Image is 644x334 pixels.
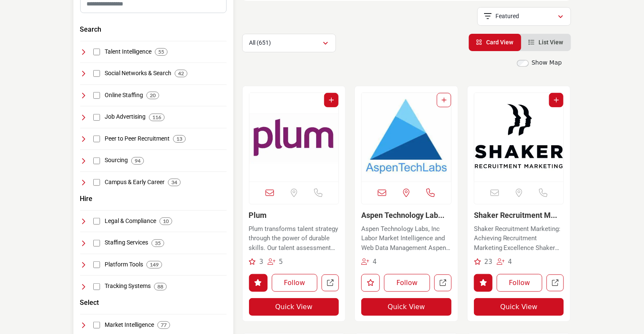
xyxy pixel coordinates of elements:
button: Quick View [474,298,564,316]
input: Select Sourcing checkbox [93,157,100,164]
button: Follow [384,274,430,292]
a: Open Listing in new tab [249,93,339,182]
span: Card View [487,39,514,46]
a: Open shaker-recruitment-marketing in new tab [547,274,564,292]
button: Like listing [474,274,492,292]
a: Plum transforms talent strategy through the power of durable skills. Our talent assessment helps ... [249,222,339,253]
b: 55 [158,49,164,55]
h4: Staffing Services: Services and agencies focused on providing temporary, permanent, and specializ... [105,239,148,247]
div: 20 Results For Online Staffing [146,92,159,99]
button: Featured [477,7,571,26]
p: Plum transforms talent strategy through the power of durable skills. Our talent assessment helps ... [249,224,339,253]
b: 149 [150,262,159,268]
a: Open plum in new tab [322,274,339,292]
p: Shaker Recruitment Marketing: Achieving Recruitment Marketing Excellence Shaker Recruitment Marke... [474,224,564,253]
h4: Market Intelligence: Tools and services providing insights into labor market trends, talent pools... [105,321,154,329]
b: 20 [150,92,156,98]
b: 42 [178,71,184,76]
span: 23 [484,258,492,266]
div: 94 Results For Sourcing [131,157,144,165]
a: Plum [249,211,267,220]
h4: Tracking Systems: Systems for tracking and managing candidate applications, interviews, and onboa... [105,282,151,291]
a: View List [529,39,563,46]
h4: Campus & Early Career: Programs and platforms focusing on recruitment and career development for ... [105,178,165,187]
button: Search [80,24,102,35]
button: Quick View [361,298,452,316]
div: 10 Results For Legal & Compliance [160,217,172,225]
li: List View [521,34,571,51]
div: 42 Results For Social Networks & Search [175,70,187,77]
p: Aspen Technology Labs, Inc Labor Market Intelligence and Web Data Management Aspen Technology Lab... [361,224,452,253]
h4: Platform Tools: Software and tools designed to enhance operational efficiency and collaboration i... [105,261,143,269]
button: Select [80,298,99,308]
h3: Plum [249,211,339,220]
a: Shaker Recruitment Marketing: Achieving Recruitment Marketing Excellence Shaker Recruitment Marke... [474,222,564,253]
input: Select Legal & Compliance checkbox [93,218,100,225]
span: List View [539,39,563,46]
input: Select Peer to Peer Recruitment checkbox [93,136,100,142]
div: 55 Results For Talent Intelligence [155,48,168,56]
div: 13 Results For Peer to Peer Recruitment [173,135,186,143]
h4: Job Advertising: Platforms and strategies for advertising job openings to attract a wide range of... [105,113,146,121]
div: Followers [268,257,283,267]
a: Open Listing in new tab [474,93,564,182]
img: Aspen Technology Labs, Inc. [362,93,451,182]
div: Followers [497,257,512,267]
h4: Sourcing: Strategies and tools for identifying and engaging potential candidates for specific job... [105,156,128,165]
input: Select Social Networks & Search checkbox [93,70,100,77]
p: All (651) [249,39,271,47]
a: Aspen Technology Labs, Inc Labor Market Intelligence and Web Data Management Aspen Technology Lab... [361,222,452,253]
div: 77 Results For Market Intelligence [157,321,170,329]
input: Select Talent Intelligence checkbox [93,49,100,55]
button: Like listing [361,274,380,292]
button: Follow [497,274,543,292]
h4: Peer to Peer Recruitment: Recruitment methods leveraging existing employees' networks and relatio... [105,135,170,143]
div: 35 Results For Staffing Services [152,239,164,247]
h4: Legal & Compliance: Resources and services ensuring recruitment practices comply with legal and r... [105,217,156,225]
li: Card View [469,34,521,51]
h4: Social Networks & Search: Platforms that combine social networking and search capabilities for re... [105,69,171,78]
p: Featured [495,12,519,21]
h4: Talent Intelligence: Intelligence and data-driven insights for making informed decisions in talen... [105,48,152,56]
span: 4 [373,258,377,266]
b: 13 [176,136,182,142]
span: 3 [259,258,263,266]
a: Open aspen-technology-labs in new tab [434,274,452,292]
a: Add To List [329,97,334,103]
a: View Card [476,39,514,46]
a: Add To List [554,97,559,103]
div: 116 Results For Job Advertising [149,114,165,121]
button: Quick View [249,298,339,316]
i: Recommendations [249,258,256,265]
a: Aspen Technology Lab... [361,211,444,220]
input: Select Campus & Early Career checkbox [93,179,100,186]
b: 34 [171,179,177,185]
a: Open Listing in new tab [362,93,451,182]
div: 149 Results For Platform Tools [146,261,162,269]
b: 88 [157,284,163,290]
input: Select Online Staffing checkbox [93,92,100,99]
div: Followers [361,257,377,267]
button: Hire [80,194,93,204]
b: 94 [135,158,141,164]
h3: Aspen Technology Labs, Inc. [361,211,452,220]
button: All (651) [242,34,336,52]
div: 88 Results For Tracking Systems [154,283,167,291]
b: 10 [163,218,169,224]
input: Select Staffing Services checkbox [93,240,100,247]
h4: Online Staffing: Digital platforms specializing in the staffing of temporary, contract, and conti... [105,91,143,100]
h3: Shaker Recruitment Marketing [474,211,564,220]
input: Select Tracking Systems checkbox [93,283,100,290]
label: Show Map [532,58,562,67]
b: 35 [155,240,161,246]
input: Select Platform Tools checkbox [93,261,100,268]
b: 116 [152,114,161,120]
i: Recommendations [474,258,481,265]
span: 5 [279,258,283,266]
a: Add To List [441,97,446,103]
input: Select Market Intelligence checkbox [93,322,100,329]
input: Select Job Advertising checkbox [93,114,100,121]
